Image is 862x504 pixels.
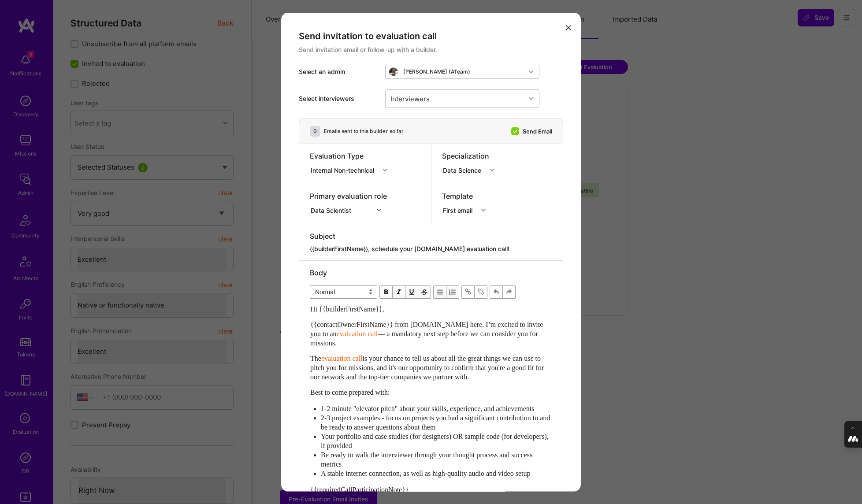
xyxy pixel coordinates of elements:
div: Subject [310,231,552,241]
button: OL [446,285,459,299]
span: — a mandatory next step before we can consider you for missions. [310,330,540,347]
div: Primary evaluation role [310,191,387,201]
div: Template [442,191,491,201]
button: Redo [503,285,516,299]
div: Emails sent to this builder so far [324,127,404,135]
i: icon Chevron [383,168,387,172]
button: Remove Link [475,285,487,299]
span: Best to come prepared with: [310,389,390,396]
i: icon Chevron [529,70,533,74]
a: evaluation call [337,330,378,337]
span: Normal [310,285,377,299]
span: Hi {{builderFirstName}}, [310,305,384,313]
div: Select interviewers [299,94,378,103]
span: Send Email [523,126,552,136]
span: The [310,355,321,362]
span: {{contactOwnerFirstName}} from [DOMAIN_NAME] here. I’m excited to invite you to an [310,321,545,337]
div: Data Science [443,165,485,174]
button: Undo [490,285,503,299]
div: First email [443,205,476,215]
div: Send invitation email or follow-up with a builder. [299,45,563,54]
div: Data Scientist [311,205,355,215]
button: Bold [379,285,393,299]
i: icon Chevron [377,208,381,212]
button: Italic [393,285,405,299]
textarea: {{builderFirstName}}, schedule your [DOMAIN_NAME] evaluation call! [310,245,552,253]
div: [PERSON_NAME] (ATeam) [403,68,470,75]
span: Your portfolio and case studies (for designers) OR sample code (for developers), if provided [321,433,550,449]
i: icon Chevron [529,96,533,101]
select: Block type [310,285,377,299]
span: Be ready to walk the interviewer through your thought process and success metrics [321,451,534,468]
span: is your chance to tell us about all the great things we can use to pitch you for missions, and it... [310,355,546,381]
span: {{requiredCallParticipationNote}} [310,486,409,493]
div: Evaluation Type [310,151,393,161]
div: 0 [310,126,320,137]
div: Interviewers [388,92,432,105]
i: icon Chevron [481,208,486,212]
button: UL [433,285,446,299]
span: 2-3 project examples - focus on projects you had a significant contribution to and be ready to an... [321,414,552,431]
div: modal [281,13,581,492]
button: Link [461,285,475,299]
a: evaluation call [321,355,363,362]
div: Send invitation to evaluation call [299,30,563,42]
button: Strikethrough [418,285,431,299]
button: Underline [405,285,418,299]
span: 1-2 minute "elevator pitch" about your skills, experience, and achievements [321,405,534,412]
div: Body [310,268,552,278]
i: icon Chevron [490,168,494,172]
div: Select an admin [299,67,378,76]
span: A stable internet connection, as well as high-quality audio and video setup [321,470,530,477]
div: Specialization [442,151,500,161]
img: User Avatar [389,67,398,76]
div: Internal Non-technical [311,165,378,174]
i: icon Close [566,25,571,30]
